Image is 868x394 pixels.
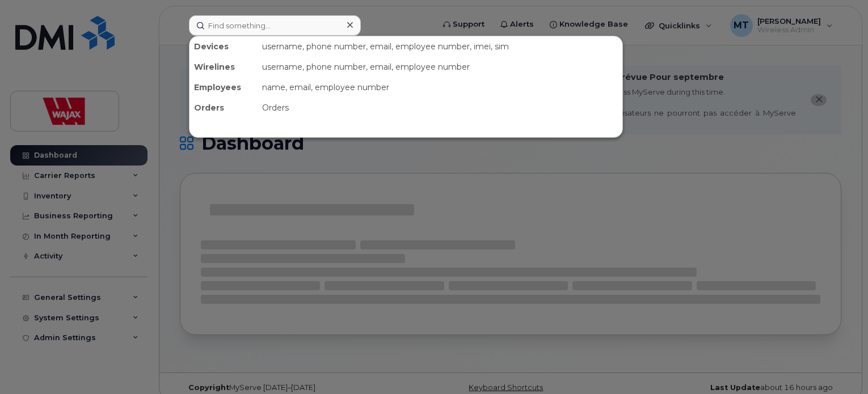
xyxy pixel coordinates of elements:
[189,98,258,118] div: Orders
[258,36,622,57] div: username, phone number, email, employee number, imei, sim
[258,57,622,77] div: username, phone number, email, employee number
[189,36,258,57] div: Devices
[258,98,622,118] div: Orders
[189,77,258,98] div: Employees
[189,57,258,77] div: Wirelines
[258,77,622,98] div: name, email, employee number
